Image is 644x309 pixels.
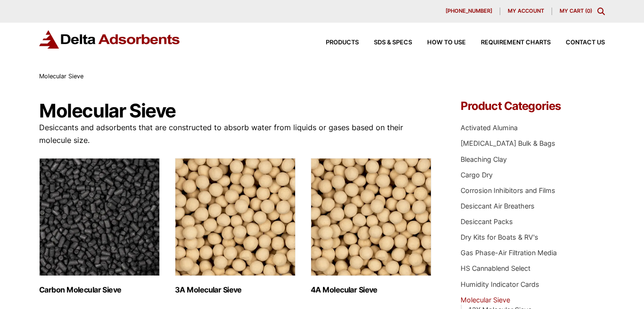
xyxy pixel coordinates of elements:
[461,264,530,272] a: HS Cannablend Select
[461,296,510,304] a: Molecular Sieve
[39,285,160,294] h2: Carbon Molecular Sieve
[175,285,296,294] h2: 3A Molecular Sieve
[427,40,466,46] span: How to Use
[461,202,535,210] a: Desiccant Air Breathers
[461,124,518,132] a: Activated Alumina
[175,158,296,276] img: 3A Molecular Sieve
[326,40,359,46] span: Products
[461,139,555,147] a: [MEDICAL_DATA] Bulk & Bags
[481,40,551,46] span: Requirement Charts
[461,217,513,225] a: Desiccant Packs
[560,8,592,14] a: My Cart (0)
[461,233,538,241] a: Dry Kits for Boats & RV's
[39,158,160,294] a: Visit product category Carbon Molecular Sieve
[311,158,431,276] img: 4A Molecular Sieve
[438,8,500,15] a: [PHONE_NUMBER]
[39,121,432,147] p: Desiccants and adsorbents that are constructed to absorb water from liquids or gases based on the...
[551,40,605,46] a: Contact Us
[461,249,557,257] a: Gas Phase-Air Filtration Media
[39,73,83,80] span: Molecular Sieve
[566,40,605,46] span: Contact Us
[39,30,181,49] img: Delta Adsorbents
[461,100,605,112] h4: Product Categories
[461,186,555,194] a: Corrosion Inhibitors and Films
[500,8,552,15] a: My account
[311,158,431,294] a: Visit product category 4A Molecular Sieve
[374,40,412,46] span: SDS & SPECS
[39,100,432,121] h1: Molecular Sieve
[461,171,493,179] a: Cargo Dry
[508,8,544,14] span: My account
[175,158,296,294] a: Visit product category 3A Molecular Sieve
[359,40,412,46] a: SDS & SPECS
[412,40,466,46] a: How to Use
[311,285,431,294] h2: 4A Molecular Sieve
[466,40,551,46] a: Requirement Charts
[587,8,590,14] span: 0
[39,158,160,276] img: Carbon Molecular Sieve
[446,8,492,14] span: [PHONE_NUMBER]
[597,8,605,15] div: Toggle Modal Content
[461,280,539,288] a: Humidity Indicator Cards
[461,155,507,163] a: Bleaching Clay
[311,40,359,46] a: Products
